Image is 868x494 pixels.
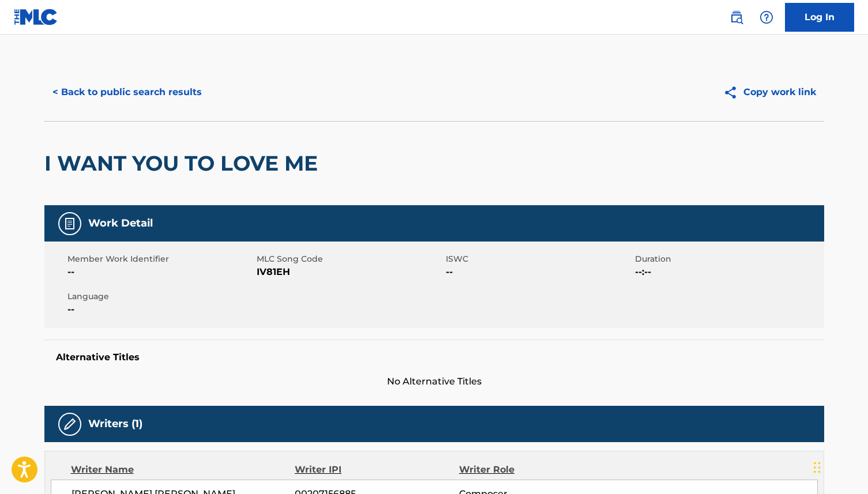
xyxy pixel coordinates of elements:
[295,463,459,477] div: Writer IPI
[14,9,58,25] img: MLC Logo
[814,450,821,485] div: Drag
[755,6,778,29] div: Help
[44,375,824,389] span: No Alternative Titles
[257,265,443,279] span: IV81EH
[71,463,295,477] div: Writer Name
[725,6,748,29] a: Public Search
[730,10,743,24] img: search
[635,253,821,265] span: Duration
[723,85,743,100] img: Copy work link
[446,253,632,265] span: ISWC
[67,265,254,279] span: --
[56,352,813,363] h5: Alternative Titles
[760,10,773,24] img: help
[63,217,77,231] img: Work Detail
[715,78,824,107] button: Copy work link
[63,417,77,431] img: Writers
[810,439,868,494] iframe: Chat Widget
[44,78,210,107] button: < Back to public search results
[635,265,821,279] span: --:--
[459,463,608,477] div: Writer Role
[785,3,854,32] a: Log In
[88,417,142,431] h5: Writers (1)
[67,291,254,303] span: Language
[88,217,153,230] h5: Work Detail
[446,265,632,279] span: --
[67,303,254,316] span: --
[44,150,324,176] h2: I WANT YOU TO LOVE ME
[257,253,443,265] span: MLC Song Code
[67,253,254,265] span: Member Work Identifier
